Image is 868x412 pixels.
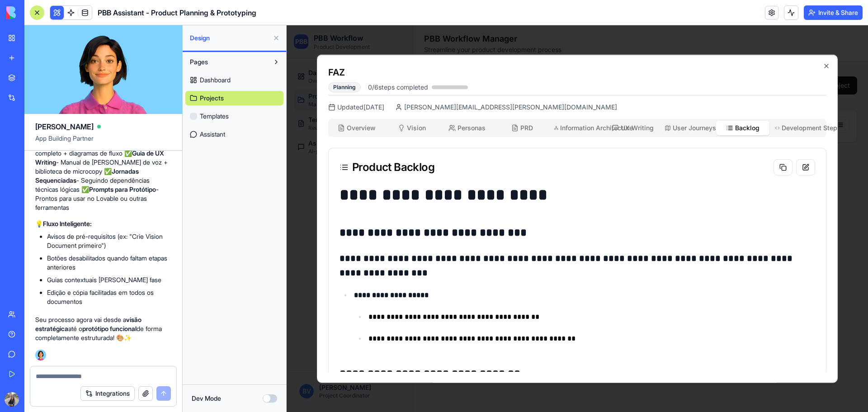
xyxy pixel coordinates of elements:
[120,98,139,107] span: Vision
[35,104,171,212] p: ✅ - Estabelece fundação estratégica ✅ - Perfis detalhados com necessidades e comportamentos ✅ - S...
[274,98,314,107] span: Information Architecture
[185,55,269,69] button: Pages
[192,394,221,403] label: Dev Mode
[81,57,142,66] span: 0 / 6 steps completed
[53,136,148,147] div: Product Backlog
[6,6,62,19] img: logo
[35,121,94,132] span: [PERSON_NAME]
[200,76,231,85] span: Dashboard
[495,98,534,107] span: Development Steps
[200,94,224,103] span: Projects
[5,392,19,407] img: ACg8ocJS-9hGdOMT5TvBAAAZTVLCPRTcf9IhvAis1Mnt2d6yCdZYbHaQ=s96-c
[185,109,283,123] a: Templates
[171,98,199,107] span: Personas
[42,40,540,53] h2: FAZ
[448,98,473,107] span: Backlog
[200,112,229,121] span: Templates
[234,98,246,107] span: PRD
[35,219,171,228] h3: 💡
[47,232,171,250] li: Avisos de pré-requisitos (ex: "Crie Vision Document primeiro")
[118,77,330,86] span: [PERSON_NAME][EMAIL_ADDRESS][PERSON_NAME][DOMAIN_NAME]
[185,73,283,87] a: Dashboard
[47,288,171,306] li: Edição e cópia facilitadas em todos os documentos
[35,315,171,342] p: Seu processo agora vai desde a até o de forma completamente estruturada! 🎨✨
[35,350,46,360] img: Ella_00000_wcx2te.png
[60,98,89,107] span: Overview
[43,220,92,227] strong: Fluxo Inteligente:
[386,98,424,107] span: User Journeys
[804,5,863,20] button: Invite & Share
[80,386,135,401] button: Integrations
[82,325,137,332] strong: protótipo funcional
[51,77,98,86] span: Updated [DATE]
[185,127,283,142] a: Assistant
[185,91,283,105] a: Projects
[200,130,225,139] span: Assistant
[35,134,171,150] span: App Building Partner
[47,254,171,272] li: Botões desabilitados quando faltam etapas anteriores
[98,7,256,18] span: PBB Assistant - Product Planning & Prototyping
[190,33,269,43] span: Design
[190,57,208,66] span: Pages
[334,98,367,107] span: UX Writing
[47,275,171,284] li: Guias contextuais [PERSON_NAME] fase
[89,185,156,193] strong: Prompts para Protótipo
[42,57,74,66] div: Planning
